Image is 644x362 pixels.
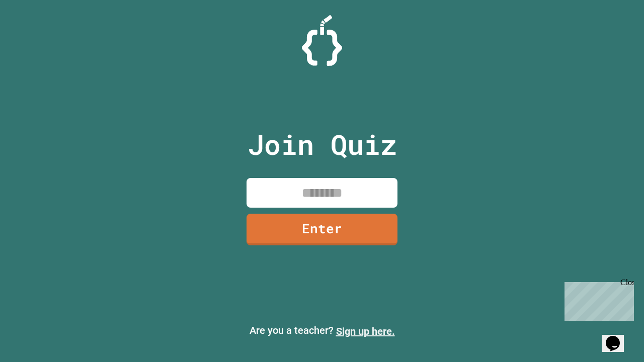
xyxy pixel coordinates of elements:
a: Sign up here. [336,325,395,337]
a: Enter [247,214,397,245]
iframe: chat widget [560,278,634,321]
p: Join Quiz [248,124,397,165]
iframe: chat widget [602,322,634,352]
p: Are you a teacher? [8,323,636,339]
img: Logo.svg [302,15,342,66]
div: Chat with us now!Close [4,4,69,64]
